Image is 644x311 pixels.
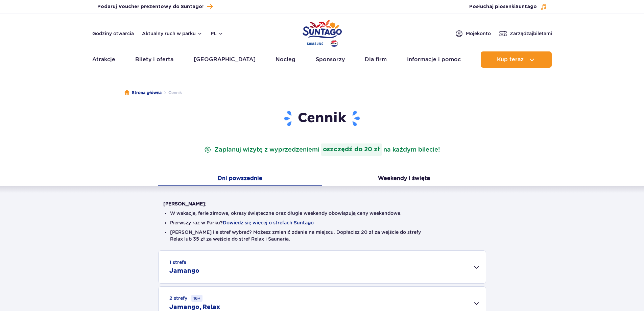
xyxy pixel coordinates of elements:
p: Zaplanuj wizytę z wyprzedzeniem na każdym bilecie! [203,143,441,156]
button: Dowiedz się więcej o strefach Suntago [223,220,314,225]
li: [PERSON_NAME] ile stref wybrać? Możesz zmienić zdanie na miejscu. Dopłacisz 20 zł za wejście do s... [170,229,474,242]
strong: [PERSON_NAME]: [163,201,206,206]
a: Mojekonto [455,29,491,38]
span: Zarządzaj biletami [510,30,552,37]
a: Bilety i oferta [135,51,173,68]
a: Nocleg [276,51,295,68]
h2: Jamango [169,267,199,275]
h1: Cennik [163,110,481,127]
a: Sponsorzy [316,51,345,68]
button: Weekendy i święta [322,172,486,186]
span: Kup teraz [497,57,524,63]
small: 16+ [191,295,202,302]
button: Aktualny ruch w parku [142,31,202,36]
button: Posłuchaj piosenkiSuntago [469,3,547,10]
li: Pierwszy raz w Parku? [170,219,474,226]
a: Informacje i pomoc [407,51,461,68]
span: Podaruj Voucher prezentowy do Suntago! [97,3,204,10]
span: Suntago [516,4,537,9]
a: Zarządzajbiletami [499,29,552,38]
a: Atrakcje [92,51,115,68]
a: [GEOGRAPHIC_DATA] [194,51,256,68]
button: pl [211,30,223,37]
a: Park of Poland [303,17,342,48]
strong: oszczędź do 20 zł [321,143,382,156]
small: 2 strefy [169,295,202,302]
li: Cennik [162,89,182,96]
a: Godziny otwarcia [92,30,134,37]
small: 1 strefa [169,259,186,266]
a: Podaruj Voucher prezentowy do Suntago! [97,2,213,11]
span: Moje konto [466,30,491,37]
button: Kup teraz [481,51,552,68]
a: Strona główna [124,89,162,96]
li: W wakacje, ferie zimowe, okresy świąteczne oraz długie weekendy obowiązują ceny weekendowe. [170,210,474,217]
span: Posłuchaj piosenki [469,3,537,10]
button: Dni powszednie [158,172,322,186]
a: Dla firm [365,51,387,68]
